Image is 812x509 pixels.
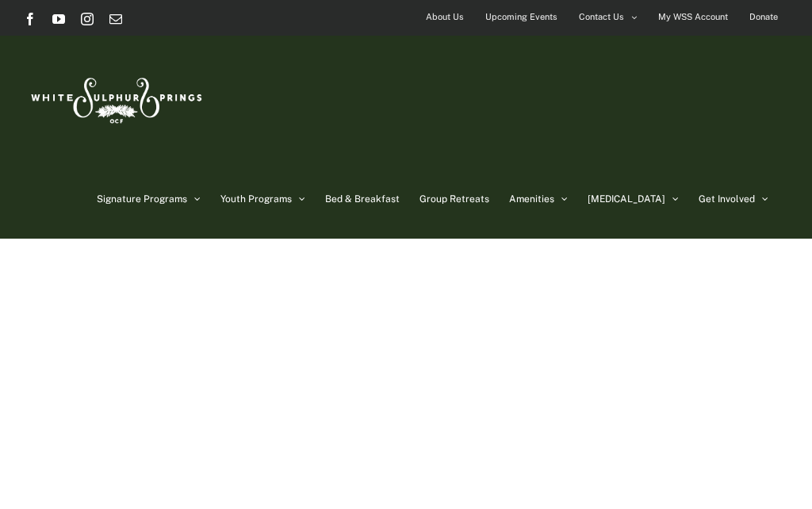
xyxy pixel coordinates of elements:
[325,159,400,239] a: Bed & Breakfast
[699,159,768,239] a: Get Involved
[325,194,400,204] span: Bed & Breakfast
[426,6,464,29] span: About Us
[97,194,187,204] span: Signature Programs
[749,6,778,29] span: Donate
[579,6,624,29] span: Contact Us
[509,159,568,239] a: Amenities
[220,194,292,204] span: Youth Programs
[588,194,665,204] span: [MEDICAL_DATA]
[509,194,554,204] span: Amenities
[52,13,65,25] a: YouTube
[220,159,305,239] a: Youth Programs
[419,159,489,239] a: Group Retreats
[97,159,201,239] a: Signature Programs
[24,60,206,135] img: White Sulphur Springs Logo
[97,159,788,239] nav: Main Menu
[699,194,755,204] span: Get Involved
[109,13,122,25] a: Email
[419,194,489,204] span: Group Retreats
[658,6,728,29] span: My WSS Account
[81,13,94,25] a: Instagram
[24,13,36,25] a: Facebook
[485,6,557,29] span: Upcoming Events
[588,159,679,239] a: [MEDICAL_DATA]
